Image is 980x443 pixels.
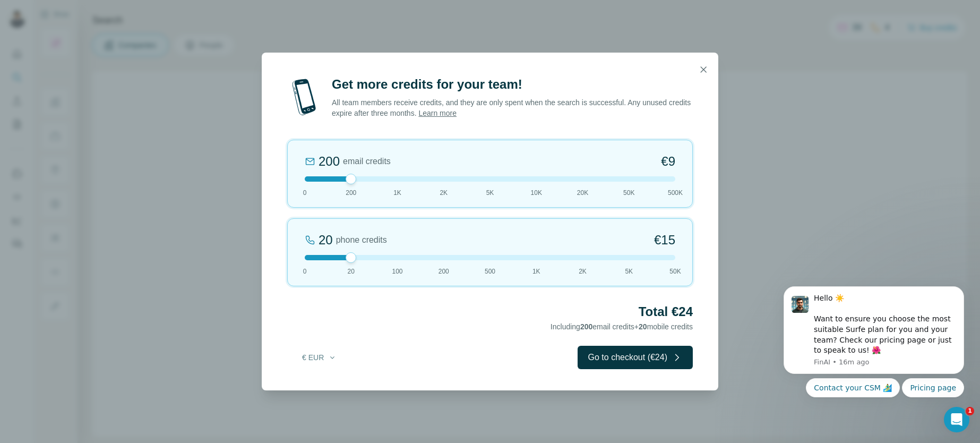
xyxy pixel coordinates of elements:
span: 0 [303,188,307,198]
span: 500K [668,188,683,198]
iframe: Intercom notifications message [768,270,980,414]
iframe: Intercom live chat [944,407,969,432]
span: 1 [966,407,974,415]
span: email credits [343,155,391,168]
span: 0 [303,267,307,276]
span: 50K [669,267,681,276]
span: 200 [439,267,449,276]
span: 1K [393,188,401,198]
span: 5K [486,188,494,198]
h2: Total €24 [287,303,693,320]
span: 5K [625,267,633,276]
img: mobile-phone [287,76,321,118]
span: 20K [577,188,588,198]
a: Learn more [418,109,457,117]
button: € EUR [295,348,344,367]
span: Including email credits + mobile credits [551,322,693,331]
span: €15 [654,232,675,249]
span: 2K [579,267,587,276]
span: 100 [392,267,402,276]
div: 20 [319,232,333,249]
span: 10K [531,188,542,198]
div: 200 [319,153,340,170]
span: 50K [623,188,634,198]
span: €9 [661,153,675,170]
p: All team members receive credits, and they are only spent when the search is successful. Any unus... [332,97,693,118]
span: 500 [485,267,495,276]
button: Go to checkout (€24) [578,346,693,369]
span: 1K [532,267,540,276]
span: 20 [639,322,647,331]
span: 2K [440,188,448,198]
span: phone credits [336,234,387,246]
span: 200 [580,322,592,331]
span: 200 [346,188,356,198]
span: 20 [348,267,355,276]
